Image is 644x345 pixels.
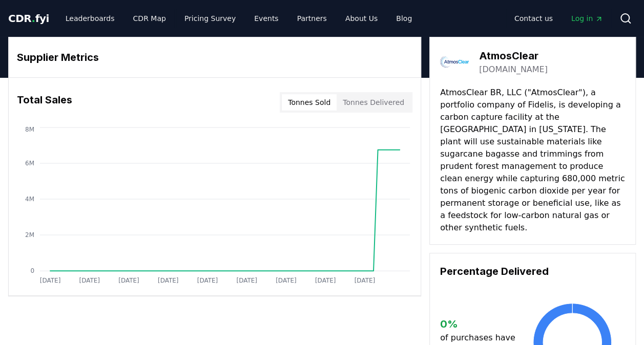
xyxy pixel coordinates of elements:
[17,50,412,65] h3: Supplier Metrics
[337,94,410,111] button: Tonnes Delivered
[506,9,561,28] a: Contact us
[158,277,179,284] tspan: [DATE]
[125,9,174,28] a: CDR Map
[440,264,625,279] h3: Percentage Delivered
[563,9,611,28] a: Log in
[236,277,257,284] tspan: [DATE]
[388,9,420,28] a: Blog
[355,277,376,284] tspan: [DATE]
[32,12,35,25] span: .
[197,277,218,284] tspan: [DATE]
[25,160,34,167] tspan: 6M
[57,9,123,28] a: Leaderboards
[25,126,34,133] tspan: 8M
[337,9,386,28] a: About Us
[118,277,139,284] tspan: [DATE]
[315,277,336,284] tspan: [DATE]
[440,316,520,332] h3: 0 %
[479,63,548,76] a: [DOMAIN_NAME]
[440,87,625,234] p: AtmosClear BR, LLC ("AtmosClear"), a portfolio company of Fidelis, is developing a carbon capture...
[30,267,34,274] tspan: 0
[246,9,286,28] a: Events
[276,277,297,284] tspan: [DATE]
[57,9,420,28] nav: Main
[479,48,548,63] h3: AtmosClear
[176,9,244,28] a: Pricing Survey
[282,94,337,111] button: Tonnes Sold
[79,277,100,284] tspan: [DATE]
[571,13,603,24] span: Log in
[8,12,49,25] span: CDR fyi
[25,196,34,203] tspan: 4M
[25,231,34,239] tspan: 2M
[506,9,611,28] nav: Main
[40,277,61,284] tspan: [DATE]
[289,9,335,28] a: Partners
[17,92,72,113] h3: Total Sales
[440,48,469,76] img: AtmosClear-logo
[8,11,49,26] a: CDR.fyi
